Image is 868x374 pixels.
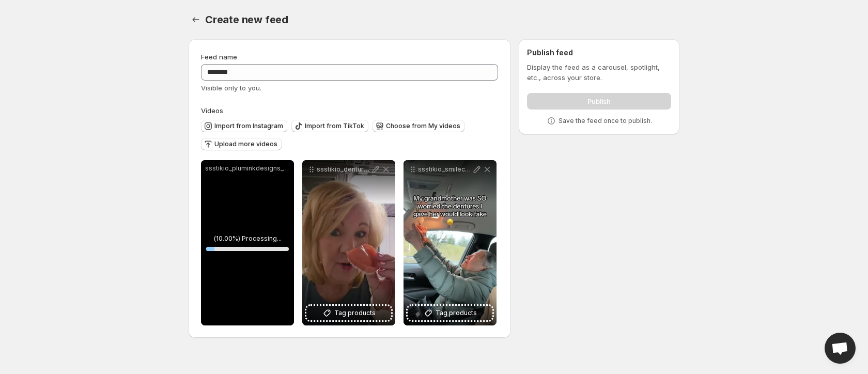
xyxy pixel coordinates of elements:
[334,308,376,318] span: Tag products
[418,165,472,174] p: ssstikio_smileculture_dental_1752501910051 - Copy
[214,140,277,148] span: Upload more videos
[201,106,223,115] span: Videos
[205,164,290,173] p: ssstikio_pluminkdesigns_1752502142183 - Trim - Copy - Copy
[317,165,370,174] p: ssstikio_dentureswithmichelle_1752501888731 - Trim
[527,48,671,58] h2: Publish feed
[386,122,460,130] span: Choose from My videos
[408,306,492,320] button: Tag products
[436,308,477,318] span: Tag products
[373,120,464,132] button: Choose from My videos
[189,12,203,27] button: Settings
[201,84,261,92] span: Visible only to you.
[305,122,364,130] span: Import from TikTok
[205,13,288,26] span: Create new feed
[201,138,282,150] button: Upload more videos
[404,160,497,325] div: ssstikio_smileculture_dental_1752501910051 - CopyTag products
[201,120,287,132] button: Import from Instagram
[559,117,652,125] p: Save the feed once to publish.
[214,122,283,130] span: Import from Instagram
[302,160,395,325] div: ssstikio_dentureswithmichelle_1752501888731 - TrimTag products
[201,53,237,61] span: Feed name
[291,120,368,132] button: Import from TikTok
[201,160,294,325] div: ssstikio_pluminkdesigns_1752502142183 - Trim - Copy - Copy(10.00%) Processing...10%
[825,333,856,364] div: Open chat
[527,62,671,83] p: Display the feed as a carousel, spotlight, etc., across your store.
[306,306,391,320] button: Tag products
